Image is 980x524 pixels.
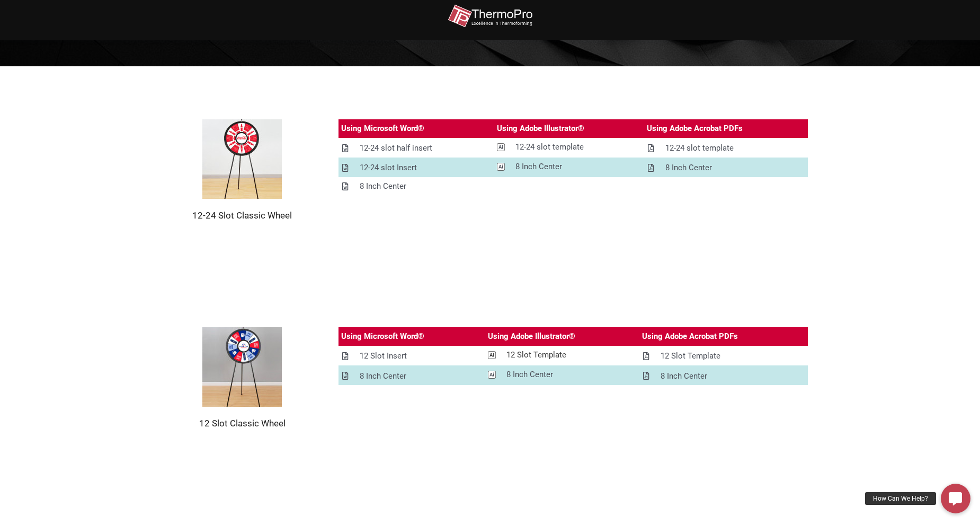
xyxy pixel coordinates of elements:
div: Using Adobe Acrobat PDFs [647,122,743,135]
div: 8 Inch Center [360,180,406,193]
div: 12 Slot Insert [360,350,407,363]
a: 12 Slot Template [485,346,639,364]
div: Using Microsoft Word® [341,330,424,343]
div: 12 Slot Template [506,348,566,362]
h2: 12 Slot Classic Wheel [172,417,312,429]
a: 8 Inch Center [494,158,644,176]
div: Using Adobe Illustrator® [497,122,584,135]
a: 8 Inch Center [338,367,485,386]
div: Using Adobe Illustrator® [488,330,575,343]
div: 8 Inch Center [665,161,712,174]
h2: 12-24 Slot Classic Wheel [172,209,312,221]
div: 8 Inch Center [661,370,707,383]
div: 12-24 slot Insert [360,161,417,174]
div: 8 Inch Center [506,368,553,381]
div: Using Adobe Acrobat PDFs [642,330,738,343]
img: thermopro-logo-non-iso [448,4,532,28]
a: How Can We Help? [941,484,970,513]
div: 8 Inch Center [515,160,562,173]
a: 12-24 slot half insert [338,139,494,158]
a: 8 Inch Center [639,367,807,386]
div: 8 Inch Center [360,370,406,383]
a: 8 Inch Center [338,177,494,196]
a: 12-24 slot template [644,139,808,158]
div: 12-24 slot half insert [360,142,432,155]
a: 12-24 slot Insert [338,159,494,177]
div: How Can We Help? [865,492,936,505]
a: 8 Inch Center [485,365,639,384]
a: 8 Inch Center [644,159,808,177]
a: 12-24 slot template [494,138,644,156]
div: Using Microsoft Word® [341,122,424,135]
a: 12 Slot Insert [338,347,485,365]
div: 12-24 slot template [665,142,734,155]
div: 12-24 slot template [515,141,584,154]
a: 12 Slot Template [639,347,807,365]
div: 12 Slot Template [661,350,720,363]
